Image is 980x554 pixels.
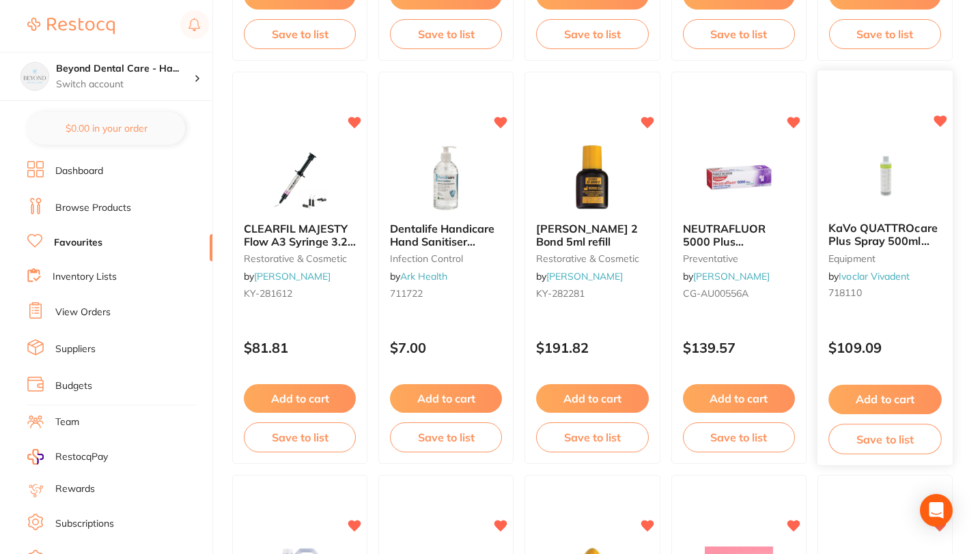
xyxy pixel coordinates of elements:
[27,112,185,145] button: $0.00 in your order
[920,494,953,527] div: Open Intercom Messenger
[546,270,623,282] a: [PERSON_NAME]
[400,270,447,282] a: Ark Health
[548,143,636,212] img: SE BOND 2 Bond 5ml refill
[828,270,910,282] span: by
[390,270,447,282] span: by
[536,287,585,300] span: KY-282281
[683,422,795,452] button: Save to list
[683,340,795,355] p: $139.57
[56,62,194,76] h4: Beyond Dental Care - Hamilton
[244,270,331,282] span: by
[390,340,502,355] p: $7.00
[244,287,292,300] span: KY-281612
[840,143,929,212] img: KaVo QUATTROcare Plus Spray 500ml (2140P)
[244,340,356,355] p: $81.81
[390,222,494,261] span: Dentalife Handicare Hand Sanitiser 500ml
[244,222,356,248] b: CLEARFIL MAJESTY Flow A3 Syringe 3.2g & 15 Needle tips
[55,306,111,319] a: View Orders
[55,379,92,393] a: Budgets
[27,10,115,42] a: Restocq Logo
[255,143,344,212] img: CLEARFIL MAJESTY Flow A3 Syringe 3.2g & 15 Needle tips
[244,384,356,413] button: Add to cart
[55,482,95,496] a: Rewards
[828,287,861,300] span: 718110
[390,384,502,413] button: Add to cart
[536,340,648,355] p: $191.82
[55,201,131,215] a: Browse Products
[695,143,783,212] img: NEUTRAFLUOR 5000 Plus Toothpaste Box 12 x 56g Tubes
[244,253,356,264] small: restorative & cosmetic
[390,253,502,264] small: infection control
[828,222,942,248] b: KaVo QUATTROcare Plus Spray 500ml (2140P)
[828,424,942,454] button: Save to list
[390,19,502,49] button: Save to list
[536,253,648,264] small: restorative & cosmetic
[55,450,108,464] span: RestocqPay
[244,222,356,261] span: CLEARFIL MAJESTY Flow A3 Syringe 3.2g & 15 Needle tips
[244,422,356,452] button: Save to list
[683,270,770,282] span: by
[536,384,648,413] button: Add to cart
[536,422,648,452] button: Save to list
[683,287,748,300] span: CG-AU00556A
[53,270,117,284] a: Inventory Lists
[683,222,789,273] span: NEUTRAFLUOR 5000 Plus Toothpaste Box 12 x 56g Tubes
[829,19,941,49] button: Save to list
[693,270,770,282] a: [PERSON_NAME]
[683,222,795,248] b: NEUTRAFLUOR 5000 Plus Toothpaste Box 12 x 56g Tubes
[683,253,795,264] small: preventative
[21,63,48,90] img: Beyond Dental Care - Hamilton
[55,164,103,178] a: Dashboard
[27,449,108,465] a: RestocqPay
[254,270,331,282] a: [PERSON_NAME]
[55,415,79,429] a: Team
[828,385,942,414] button: Add to cart
[55,342,96,356] a: Suppliers
[828,222,938,261] span: KaVo QUATTROcare Plus Spray 500ml (2140P)
[683,19,795,49] button: Save to list
[390,222,502,248] b: Dentalife Handicare Hand Sanitiser 500ml
[536,19,648,49] button: Save to list
[828,253,942,264] small: equipment
[536,222,648,248] b: SE BOND 2 Bond 5ml refill
[390,287,423,300] span: 711722
[54,236,102,250] a: Favourites
[536,222,638,248] span: [PERSON_NAME] 2 Bond 5ml refill
[402,143,490,212] img: Dentalife Handicare Hand Sanitiser 500ml
[27,18,115,34] img: Restocq Logo
[390,422,502,452] button: Save to list
[56,78,194,91] p: Switch account
[828,340,942,356] p: $109.09
[683,384,795,413] button: Add to cart
[244,19,356,49] button: Save to list
[55,517,114,531] a: Subscriptions
[839,270,910,282] a: Ivoclar Vivadent
[27,449,44,465] img: RestocqPay
[536,270,623,282] span: by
